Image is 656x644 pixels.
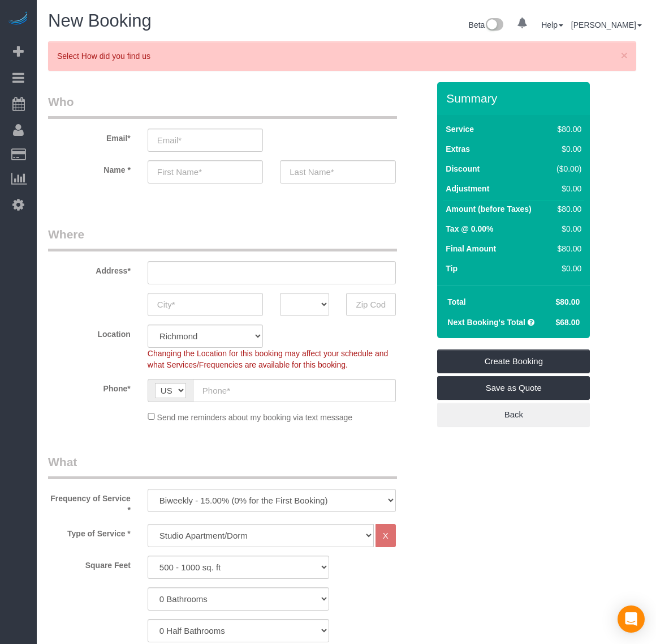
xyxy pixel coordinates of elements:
[551,163,581,174] div: ($0.00)
[551,243,581,254] div: $80.00
[551,203,581,215] div: $80.00
[621,49,628,61] button: Close
[48,93,397,119] legend: Who
[446,223,493,234] label: Tax @ 0.00%
[40,325,139,340] label: Location
[551,263,581,274] div: $0.00
[618,605,645,633] div: Open Intercom Messenger
[446,183,489,194] label: Adjustment
[148,160,263,184] input: First Name*
[40,524,139,539] label: Type of Service *
[551,223,581,234] div: $0.00
[469,20,504,29] a: Beta
[40,261,139,276] label: Address*
[40,160,139,176] label: Name *
[148,129,263,152] input: Email*
[40,556,139,571] label: Square Feet
[7,11,29,27] img: Automaid Logo
[551,123,581,135] div: $80.00
[447,297,465,306] strong: Total
[148,293,263,316] input: City*
[157,412,353,421] span: Send me reminders about my booking via text message
[446,263,458,274] label: Tip
[551,183,581,194] div: $0.00
[541,20,563,29] a: Help
[346,293,395,316] input: Zip Code*
[621,49,628,62] span: ×
[556,297,580,306] span: $80.00
[148,349,388,369] span: Changing the Location for this booking may affect your schedule and what Services/Frequencies are...
[446,92,584,105] h3: Summary
[437,403,590,427] a: Back
[40,489,139,515] label: Frequency of Service *
[57,50,616,62] p: Select How did you find us
[556,318,580,327] span: $68.00
[446,203,531,215] label: Amount (before Taxes)
[485,18,503,33] img: New interface
[571,20,642,29] a: [PERSON_NAME]
[48,226,397,251] legend: Where
[446,123,474,135] label: Service
[446,163,480,174] label: Discount
[446,143,470,155] label: Extras
[193,379,396,402] input: Phone*
[446,243,496,254] label: Final Amount
[437,376,590,400] a: Save as Quote
[48,11,152,31] span: New Booking
[40,129,139,144] label: Email*
[40,379,139,394] label: Phone*
[280,160,395,184] input: Last Name*
[437,349,590,373] a: Create Booking
[551,143,581,155] div: $0.00
[447,318,525,327] strong: Next Booking's Total
[48,454,397,479] legend: What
